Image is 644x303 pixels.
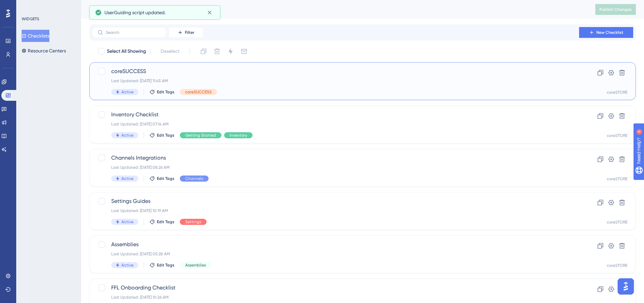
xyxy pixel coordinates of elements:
div: Last Updated: [DATE] 10:26 AM [111,295,560,300]
span: Edit Tags [157,176,174,181]
span: Filter [185,30,194,35]
div: coreSTORE [607,133,627,138]
span: Assemblies [111,240,560,249]
span: Inventory Checklist [111,111,560,119]
span: Edit Tags [157,219,174,225]
div: Last Updated: [DATE] 05:28 AM [111,251,560,257]
button: Filter [169,27,203,38]
span: Need Help? [16,2,42,10]
span: Channels [185,176,203,181]
span: FFL Onboarding Checklist [111,284,560,292]
div: Last Updated: [DATE] 11:45 AM [111,78,560,84]
div: coreSTORE [607,263,627,268]
span: New Checklist [596,30,623,35]
span: Edit Tags [157,133,174,138]
button: Edit Tags [149,219,174,225]
button: Edit Tags [149,176,174,181]
button: Edit Tags [149,133,174,138]
span: Active [121,89,134,95]
button: Deselect [154,45,186,57]
span: Publish Changes [599,7,632,12]
span: Inventory [230,133,247,138]
button: Checklists [22,30,49,42]
span: Deselect [161,47,180,55]
span: Channels Integrations [111,154,560,162]
button: New Checklist [579,27,633,38]
div: WIDGETS [22,16,39,22]
input: Search [106,30,161,35]
div: Last Updated: [DATE] 10:19 AM [111,208,560,213]
div: Last Updated: [DATE] 07:14 AM [111,121,560,127]
span: Active [121,176,134,181]
span: coreSUCCESS [185,89,212,95]
span: UserGuiding script updated. [104,8,166,17]
span: Select All Showing [107,47,146,55]
div: Last Updated: [DATE] 08:26 AM [111,165,560,170]
span: coreSUCCESS [111,67,560,75]
span: Settings [185,219,201,225]
span: Edit Tags [157,89,174,95]
iframe: UserGuiding AI Assistant Launcher [616,276,636,297]
button: Publish Changes [595,4,636,15]
div: coreSTORE [607,90,627,95]
button: Edit Tags [149,89,174,95]
span: Settings Guides [111,197,560,205]
span: Assemblies [185,262,206,268]
span: Getting Started [185,133,216,138]
div: Checklists [89,5,578,14]
button: Edit Tags [149,262,174,268]
span: Active [121,262,134,268]
span: Active [121,219,134,225]
div: coreSTORE [607,219,627,225]
span: Active [121,133,134,138]
span: Edit Tags [157,262,174,268]
div: 4 [47,3,49,9]
div: coreSTORE [607,176,627,182]
button: Resource Centers [22,45,66,57]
